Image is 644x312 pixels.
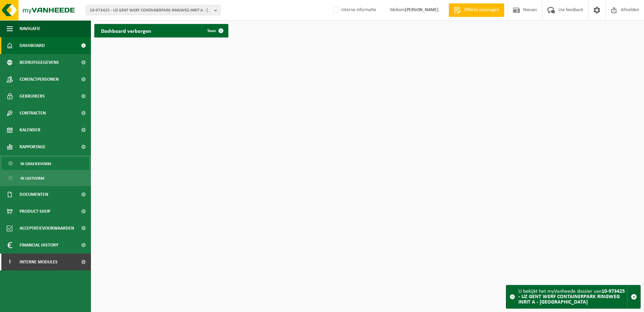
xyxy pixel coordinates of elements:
[518,285,627,308] div: U bekijkt het myVanheede dossier van
[332,5,376,15] label: Interne informatie
[20,138,45,155] span: Rapportage
[20,203,50,220] span: Product Shop
[7,254,13,270] span: I
[20,254,58,270] span: Interne modules
[20,88,45,105] span: Gebruikers
[518,289,625,305] strong: 10-973425 - UZ GENT WERF CONTAINERPARK RINGWEG INRIT A - [GEOGRAPHIC_DATA]
[20,20,40,37] span: Navigatie
[2,157,89,170] a: In grafiekvorm
[94,24,158,37] h2: Dashboard verborgen
[405,7,439,12] strong: [PERSON_NAME]
[20,105,46,122] span: Contracten
[20,186,48,203] span: Documenten
[207,29,216,33] span: Toon
[2,172,89,184] a: In lijstvorm
[21,172,44,185] span: In lijstvorm
[20,37,45,54] span: Dashboard
[449,3,504,17] a: Offerte aanvragen
[20,122,40,138] span: Kalender
[21,157,51,170] span: In grafiekvorm
[86,5,221,15] button: 10-973425 - UZ GENT WERF CONTAINERPARK RINGWEG INRIT A - [GEOGRAPHIC_DATA]
[90,5,212,16] span: 10-973425 - UZ GENT WERF CONTAINERPARK RINGWEG INRIT A - [GEOGRAPHIC_DATA]
[20,220,74,237] span: Acceptatievoorwaarden
[202,24,228,37] a: Toon
[20,237,58,254] span: Financial History
[462,7,501,14] span: Offerte aanvragen
[20,71,59,88] span: Contactpersonen
[20,54,59,71] span: Bedrijfsgegevens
